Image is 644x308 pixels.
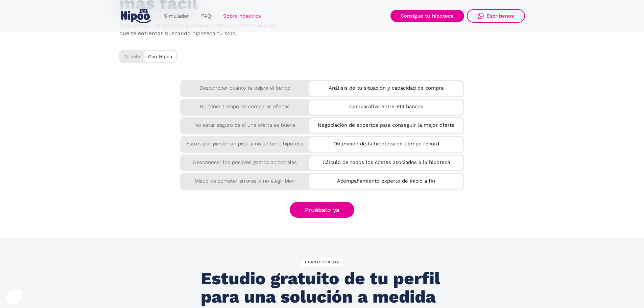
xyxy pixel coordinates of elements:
[195,9,217,23] a: FAQ
[119,50,177,61] div: Tú solo
[309,137,463,148] div: Obtención de la hipoteca en tiempo récord
[180,80,310,92] div: Desconocer cuánto te dejará el banco
[180,173,310,185] div: Miedo de cometer errores o no elegir bien
[217,9,267,23] a: Sobre nosotros
[309,156,463,167] div: Cálculo de todos los costes asociados a la hipoteca
[158,9,195,23] a: Simulador
[119,6,152,26] a: home
[290,202,355,218] a: Pruébalo ya
[467,9,525,23] a: Escríbenos
[201,269,443,306] h2: Estudio gratuito de tu perfil para una solución a medida
[486,13,514,19] div: Escríbenos
[180,99,310,111] div: No tener tiempo de comparar ofertas
[180,155,310,167] div: Desconocer los posibles gastos adicionales
[309,118,463,129] div: Negociación de expertos para conseguir la mejor oferta
[180,136,310,148] div: Estrés por perder un piso si no se tiene hipoteca
[180,117,310,129] div: No estar seguro de si una oferta es buena
[309,100,463,111] div: Comparativa entre +14 bancos
[144,51,176,61] div: Con Hipoo
[301,258,343,267] div: CUÁNTO CUESTA
[309,174,463,185] div: Acompañamiento experto de inicio a fin
[390,10,464,22] a: Consigue tu hipoteca
[309,81,463,92] div: Análisis de tu situación y capacidad de compra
